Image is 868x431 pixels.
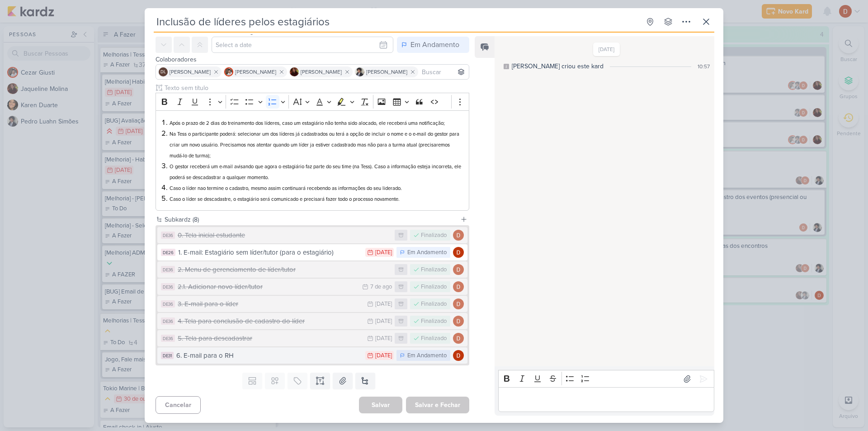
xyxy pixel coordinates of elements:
span: Caso o líder se descadastre, o estagiário será comunicado e precisará fazer todo o processo novam... [170,196,400,202]
div: 6. E-mail para o RH [176,350,361,361]
img: Davi Elias Teixeira [453,350,464,361]
button: DE36 2. Menu de gerenciamento de líder/tutor Finalizado [157,261,467,278]
div: Finalizado [421,231,447,240]
button: Em Andamento [397,37,469,53]
img: Davi Elias Teixeira [453,316,464,327]
div: Danilo Leite [159,67,168,76]
div: DE31 [161,352,174,359]
button: DE36 0. Tela inicial estudante Finalizado [157,227,467,243]
div: Finalizado [421,265,447,275]
img: Jaqueline Molina [290,67,299,76]
div: Editor editing area: main [498,387,714,412]
img: Davi Elias Teixeira [453,333,464,344]
button: DE36 2.1. Adicionar novo líder/tutor 7 de ago Finalizado [157,279,467,295]
div: Em Andamento [407,351,447,360]
div: [DATE] [375,336,392,341]
span: Caso o líder nao termine o cadastro, mesmo assim continuará recebendo as informações do seu lider... [170,185,402,191]
div: Em Andamento [407,248,447,257]
div: 5. Tela para descadastrar [178,333,363,344]
button: Cancelar [156,396,201,414]
input: Kard Sem Título [154,14,640,30]
button: DE31 6. E-mail para o RH [DATE] Em Andamento [157,347,467,364]
input: Texto sem título [163,83,469,93]
div: Finalizado [421,317,447,326]
div: Finalizado [421,283,447,292]
div: Finalizado [421,300,447,309]
span: [PERSON_NAME] [170,68,211,76]
div: [DATE] [375,301,392,307]
img: Davi Elias Teixeira [453,230,464,241]
span: Na Tess o participante poderá: selecionar um dos líderes já cadastrados ou terá a opção de inclui... [170,131,459,159]
div: [DATE] [375,318,392,324]
img: Davi Elias Teixeira [453,298,464,309]
div: [PERSON_NAME] criou este kard [512,62,604,71]
img: Pedro Luahn Simões [355,67,364,76]
div: 0. Tela inicial estudante [178,230,390,241]
div: DE36 [161,335,175,342]
div: Subkardz (8) [165,215,457,224]
div: DE36 [161,300,175,308]
div: DE36 [161,283,175,290]
div: Em Andamento [410,39,459,50]
span: [PERSON_NAME] [301,68,342,76]
button: DE26 1. E-mail: Estagiário sem líder/tutor (para o estagiário) [DATE] Em Andamento [157,244,467,260]
img: Davi Elias Teixeira [453,281,464,292]
img: Cezar Giusti [224,67,233,76]
div: [DATE] [375,250,392,256]
div: 3. E-mail para o líder [178,299,363,309]
input: Buscar [420,66,467,77]
span: O gestor receberá um e-mail avisando que agora o estagiário faz parte do seu time (na Tess). Caso... [170,164,461,180]
div: Finalizado [421,334,447,343]
p: DL [160,70,166,75]
div: 10:57 [698,62,710,71]
span: [PERSON_NAME] [235,68,276,76]
div: 7 de ago [370,284,392,290]
div: Editor editing area: main [156,110,469,211]
button: DE36 4. Tela para conclusão de cadastro do líder [DATE] Finalizado [157,313,467,329]
span: [PERSON_NAME] [366,68,407,76]
div: 2. Menu de gerenciamento de líder/tutor [178,265,390,275]
img: Davi Elias Teixeira [453,247,464,258]
div: DE36 [161,317,175,325]
div: DE36 [161,266,175,273]
div: Editor toolbar [498,370,714,388]
span: Após o prazo de 2 dias do treinamento dos líderes, caso um estagiário não tenha sido alocado, ele... [170,120,445,126]
div: DE26 [161,249,175,256]
div: 4. Tela para conclusão de cadastro do líder [178,316,363,327]
button: DE36 3. E-mail para o líder [DATE] Finalizado [157,296,467,312]
div: 1. E-mail: Estagiário sem líder/tutor (para o estagiário) [178,247,361,258]
div: Colaboradores [156,55,469,64]
input: Select a date [212,37,393,53]
div: [DATE] [375,353,392,359]
div: Editor toolbar [156,93,469,110]
img: Davi Elias Teixeira [453,264,464,275]
div: DE36 [161,232,175,239]
button: DE36 5. Tela para descadastrar [DATE] Finalizado [157,330,467,346]
div: 2.1. Adicionar novo líder/tutor [178,282,358,292]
